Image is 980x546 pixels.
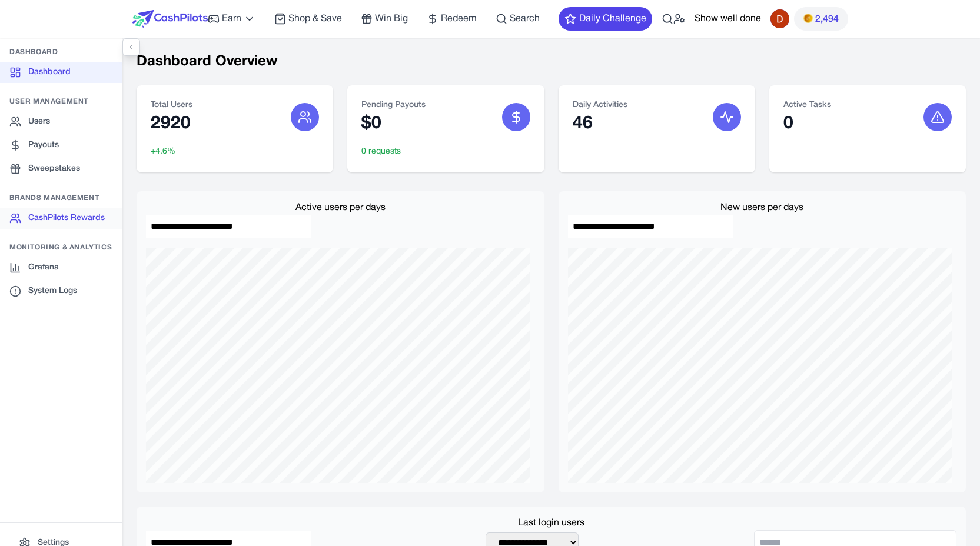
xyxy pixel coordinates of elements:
[375,12,408,26] span: Win Big
[568,201,957,215] div: New users per days
[361,114,426,135] p: $0
[510,12,540,26] span: Search
[559,7,652,31] button: Daily Challenge
[783,114,831,135] p: 0
[122,38,140,56] button: Toggle sidebar
[573,114,627,135] p: 46
[288,12,342,26] span: Shop & Save
[794,7,848,31] button: PMs2,494
[361,146,401,158] span: 0 requests
[427,12,477,26] a: Redeem
[208,12,255,26] a: Earn
[573,99,627,111] p: Daily Activities
[695,12,761,26] button: Show well done
[441,12,477,26] span: Redeem
[151,114,192,135] p: 2920
[274,12,342,26] a: Shop & Save
[803,14,813,23] img: PMs
[783,99,831,111] p: Active Tasks
[137,52,966,71] h1: Dashboard Overview
[151,146,175,158] span: +4.6%
[815,12,839,26] span: 2,494
[146,201,535,215] div: Active users per days
[361,12,408,26] a: Win Big
[151,99,192,111] p: Total Users
[222,12,241,26] span: Earn
[146,516,956,530] div: Last login users
[132,10,208,28] img: CashPilots Logo
[496,12,540,26] a: Search
[361,99,426,111] p: Pending Payouts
